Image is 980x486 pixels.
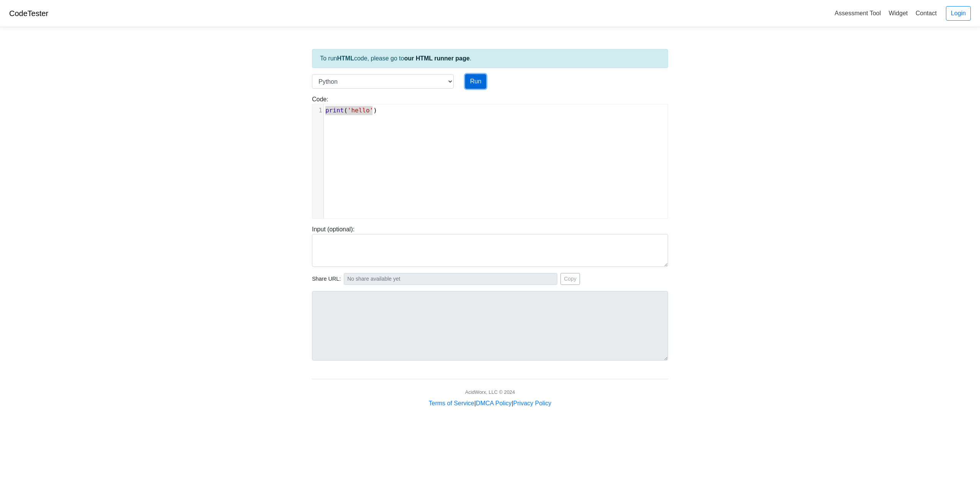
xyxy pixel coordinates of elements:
[337,55,354,62] strong: HTML
[465,74,486,89] button: Run
[312,275,341,283] span: Share URL:
[465,388,515,396] div: AcidWorx, LLC © 2024
[476,400,511,406] a: DMCA Policy
[312,106,323,115] div: 1
[513,400,552,406] a: Privacy Policy
[325,107,344,114] span: print
[404,55,470,62] a: our HTML runner page
[306,95,674,219] div: Code:
[312,49,668,68] div: To run code, please go to .
[831,7,884,20] a: Assessment Tool
[429,399,551,408] div: | |
[946,6,971,21] a: Login
[913,7,940,20] a: Contact
[306,225,674,267] div: Input (optional):
[885,7,911,20] a: Widget
[9,9,48,18] a: CodeTester
[429,400,474,406] a: Terms of Service
[344,273,557,285] input: No share available yet
[560,273,580,285] button: Copy
[325,107,377,114] span: ( )
[348,107,373,114] span: 'hello'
